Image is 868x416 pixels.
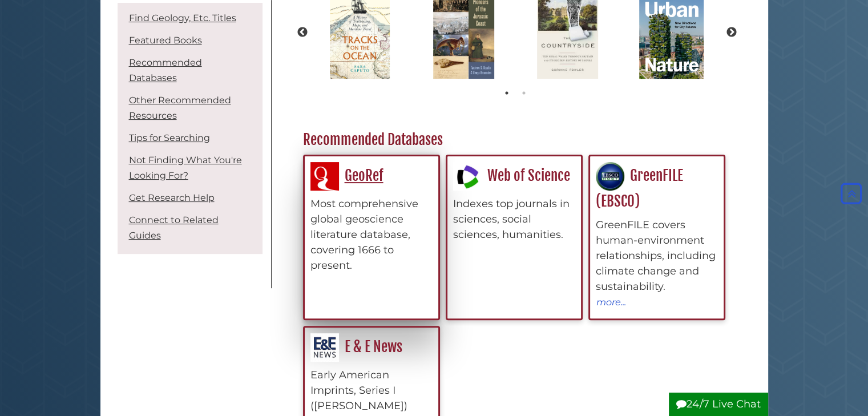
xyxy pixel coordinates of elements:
[453,196,575,243] div: Indexes top journals in sciences, social sciences, humanities.
[129,192,215,203] a: Get Research Help
[310,196,433,273] div: Most comprehensive global geoscience literature database, covering 1666 to present.
[596,294,627,309] button: more...
[129,57,202,83] a: Recommended Databases
[129,13,236,23] a: Find Geology, Etc. Titles
[297,131,734,149] h2: Recommended Databases
[596,217,718,294] div: GreenFILE covers human-environment relationships, including climate change and sustainability.
[453,167,570,184] a: Web of Science
[310,167,383,184] a: GeoRef
[129,215,219,241] a: Connect to Related Guides
[310,338,402,356] a: E & E News
[129,155,242,181] a: Not Finding What You're Looking For?
[726,27,737,38] button: Next
[129,132,210,143] a: Tips for Searching
[669,393,768,416] button: 24/7 Live Chat
[596,167,683,210] a: GreenFILE (EBSCO)
[501,87,512,99] button: 1 of 2
[838,187,865,200] a: Back to Top
[297,27,308,38] button: Previous
[129,95,231,121] a: Other Recommended Resources
[518,87,530,99] button: 2 of 2
[129,35,202,46] a: Featured Books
